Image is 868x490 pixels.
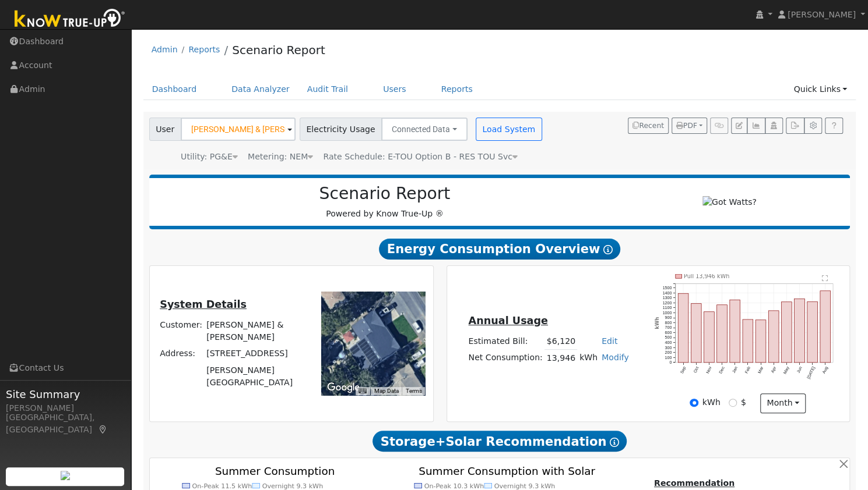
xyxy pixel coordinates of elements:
text: On-Peak 11.5 kWh [192,482,252,490]
text: 800 [665,321,672,325]
text: 0 [669,360,672,365]
u: System Details [160,299,247,310]
a: Map [98,425,108,434]
label: $ [741,396,746,409]
text: Overnight 9.3 kWh [262,482,324,490]
rect: onclick="" [794,299,804,363]
button: Map Data [374,387,398,395]
rect: onclick="" [743,319,753,363]
a: Edit [602,336,617,346]
a: Admin [152,45,178,54]
text: [DATE] [806,366,816,380]
a: Reports [433,79,482,100]
a: Data Analyzer [223,79,298,100]
button: Recent [628,118,669,134]
rect: onclick="" [755,320,766,363]
text: Nov [705,365,713,374]
button: Load System [476,118,542,141]
button: PDF [672,118,707,134]
input: $ [729,399,737,407]
span: User [149,118,181,141]
span: Site Summary [6,386,125,402]
text: Summer Consumption [215,465,335,477]
button: Edit User [731,118,747,134]
text: 500 [665,336,672,340]
text: 1100 [662,306,672,310]
td: kWh [577,350,599,367]
rect: onclick="" [691,304,701,363]
div: Powered by Know True-Up ® [155,184,615,220]
rect: onclick="" [729,300,740,363]
a: Dashboard [143,79,206,100]
td: [STREET_ADDRESS] [205,346,309,362]
div: [PERSON_NAME] [6,402,125,414]
text: Jun [796,366,803,374]
text: Overnight 9.3 kWh [494,482,556,490]
u: Recommendation [654,478,735,488]
text: kWh [654,317,660,329]
button: Export Interval Data [786,118,804,134]
a: Quick Links [785,79,856,100]
h2: Scenario Report [161,184,609,204]
text: On-Peak 10.3 kWh [424,482,484,490]
rect: onclick="" [716,305,727,363]
img: Google [324,380,363,395]
input: kWh [690,399,698,407]
td: Net Consumption: [466,350,544,367]
text: Feb [744,366,751,375]
text: May [782,365,790,375]
td: [PERSON_NAME] & [PERSON_NAME] [205,317,309,346]
text: 1400 [662,291,672,296]
td: Estimated Bill: [466,333,544,350]
span: Electricity Usage [300,118,382,141]
i: Show Help [603,245,612,254]
button: Multi-Series Graph [747,118,765,134]
i: Show Help [609,438,619,447]
button: Keyboard shortcuts [359,387,367,395]
rect: onclick="" [678,293,688,363]
span: Storage+Solar Recommendation [372,431,627,452]
text: 900 [665,315,672,320]
div: Metering: NEM [248,151,313,163]
u: Annual Usage [468,315,547,326]
text: Aug [821,366,829,375]
div: [GEOGRAPHIC_DATA], [GEOGRAPHIC_DATA] [6,411,125,436]
span: Energy Consumption Overview [379,239,620,260]
text: Mar [757,365,765,374]
text: 700 [665,325,672,330]
img: Got Watts? [702,196,757,208]
text: Jan [731,366,738,374]
img: Know True-Up [9,6,131,33]
td: $6,120 [544,333,577,350]
a: Terms (opens in new tab) [405,388,421,394]
rect: onclick="" [807,302,818,363]
text: Dec [718,365,726,374]
a: Reports [188,45,220,54]
text: 1200 [662,301,672,306]
a: Help Link [825,118,843,134]
text: 1300 [662,296,672,300]
div: Utility: PG&E [181,151,238,163]
text: 400 [665,340,672,345]
text: Summer Consumption with Solar [419,465,596,477]
text: 600 [665,331,672,335]
text: 1500 [662,286,672,290]
rect: onclick="" [704,312,714,363]
label: kWh [702,396,721,409]
a: Audit Trail [298,79,357,100]
rect: onclick="" [781,302,792,363]
button: Settings [804,118,822,134]
a: Modify [602,353,629,362]
td: 13,946 [544,350,577,367]
text: 200 [665,350,672,355]
text:  [822,275,828,282]
text: Apr [770,365,777,374]
button: Login As [765,118,783,134]
text: Sep [679,366,687,375]
button: month [760,393,806,413]
a: Users [374,79,415,100]
a: Open this area in Google Maps (opens a new window) [324,380,363,395]
img: retrieve [61,471,70,480]
rect: onclick="" [820,291,831,363]
text: Oct [693,366,700,374]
